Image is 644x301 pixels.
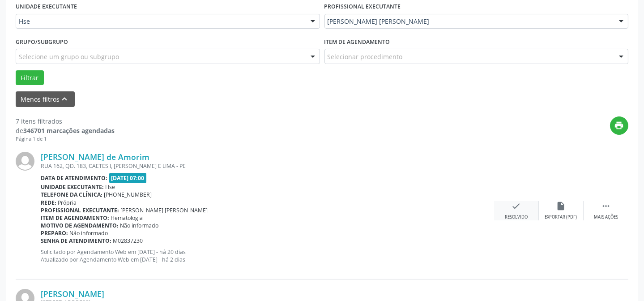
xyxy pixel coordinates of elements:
span: Selecionar procedimento [328,52,403,61]
div: Resolvido [505,214,528,220]
b: Unidade executante: [41,183,104,191]
i:  [601,201,611,211]
button: Menos filtroskeyboard_arrow_up [16,91,75,107]
span: [PHONE_NUMBER] [104,191,152,198]
label: Item de agendamento [324,35,390,49]
p: Solicitado por Agendamento Web em [DATE] - há 20 dias Atualizado por Agendamento Web em [DATE] - ... [41,248,494,263]
button: print [610,116,628,135]
span: Selecione um grupo ou subgrupo [19,52,119,61]
div: RUA 162, QD. 183, CAETES I, [PERSON_NAME] E LIMA - PE [41,162,494,170]
div: 7 itens filtrados [16,116,115,126]
b: Item de agendamento: [41,214,109,222]
strong: 346701 marcações agendadas [23,126,115,135]
label: Grupo/Subgrupo [16,35,68,49]
div: Exportar (PDF) [545,214,577,220]
b: Motivo de agendamento: [41,222,119,229]
b: Preparo: [41,229,68,237]
span: Não informado [70,229,108,237]
a: [PERSON_NAME] [41,289,104,299]
button: Filtrar [16,70,44,86]
span: Hematologia [111,214,143,222]
i: print [614,120,624,130]
span: M02837230 [113,237,143,245]
span: Hse [106,183,115,191]
span: [PERSON_NAME] [PERSON_NAME] [328,17,610,26]
b: Rede: [41,199,56,206]
a: [PERSON_NAME] de Amorim [41,152,149,162]
span: [PERSON_NAME] [PERSON_NAME] [121,206,208,214]
i: check [512,201,521,211]
div: de [16,126,115,135]
span: Hse [19,17,302,26]
span: Não informado [120,222,159,229]
img: img [16,152,34,171]
div: Página 1 de 1 [16,135,115,143]
span: [DATE] 07:00 [109,173,147,183]
b: Profissional executante: [41,206,119,214]
b: Data de atendimento: [41,174,107,182]
span: Própria [58,199,77,206]
i: insert_drive_file [556,201,566,211]
i: keyboard_arrow_up [60,94,70,104]
b: Senha de atendimento: [41,237,111,245]
div: Mais ações [594,214,618,220]
b: Telefone da clínica: [41,191,102,198]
